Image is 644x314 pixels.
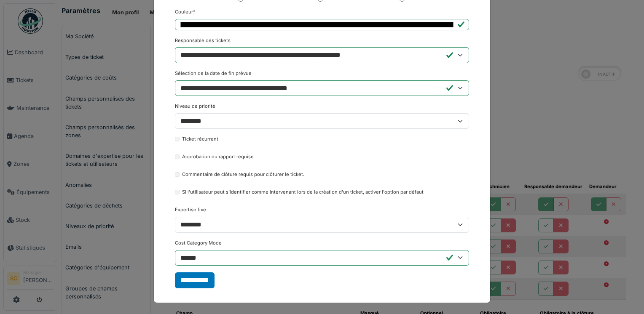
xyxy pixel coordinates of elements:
label: Commentaire de clôture requis pour clôturer le ticket. [182,171,304,178]
label: Approbation du rapport requise [182,153,254,160]
label: Ticket récurrent [182,136,218,143]
label: Couleur [175,8,196,16]
label: Niveau de priorité [175,103,215,110]
span: translation missing: fr.report_type.cost_category_mode [175,240,222,246]
label: Expertise fixe [175,206,206,213]
label: Sélection de la date de fin prévue [175,70,252,77]
abbr: Requis [193,9,196,15]
label: Si l'utilisateur peut s'identifier comme intervenant lors de la création d'un ticket, activer l'o... [182,189,424,196]
label: Responsable des tickets [175,37,231,44]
